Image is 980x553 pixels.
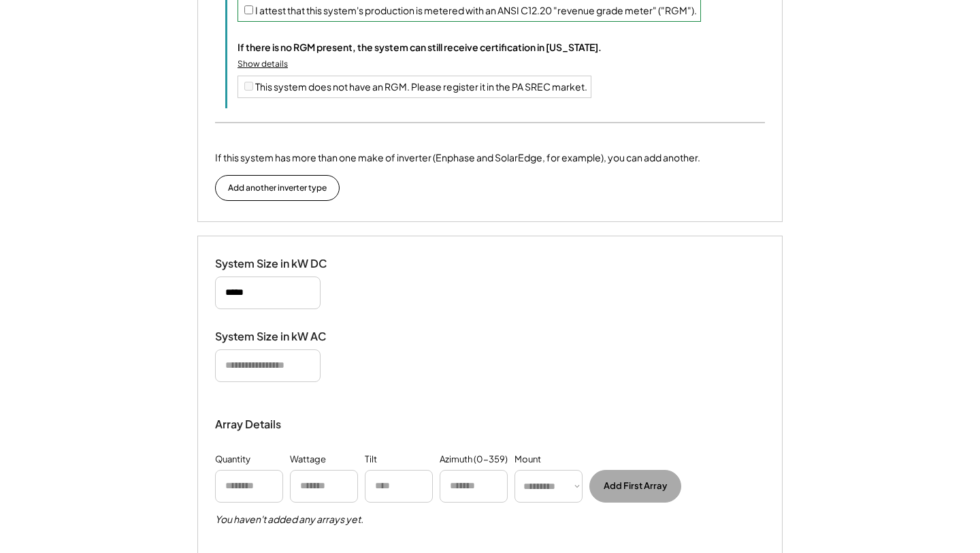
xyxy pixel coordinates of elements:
[215,330,351,344] div: System Size in kW AC
[215,513,363,526] h5: You haven't added any arrays yet.
[215,257,351,271] div: System Size in kW DC
[589,470,681,503] button: Add First Array
[365,453,377,467] div: Tilt
[238,41,602,53] div: If there is no RGM present, the system can still receive certification in [US_STATE].
[215,175,340,201] button: Add another inverter type
[215,151,700,165] div: If this system has more than one make of inverter (Enphase and SolarEdge, for example), you can a...
[238,59,288,70] div: Show details
[440,453,508,467] div: Azimuth (0-359)
[290,453,326,467] div: Wattage
[514,453,541,467] div: Mount
[215,453,250,467] div: Quantity
[255,80,587,93] label: This system does not have an RGM. Please register it in the PA SREC market.
[215,416,283,432] div: Array Details
[255,4,697,16] label: I attest that this system's production is metered with an ANSI C12.20 "revenue grade meter" ("RGM").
